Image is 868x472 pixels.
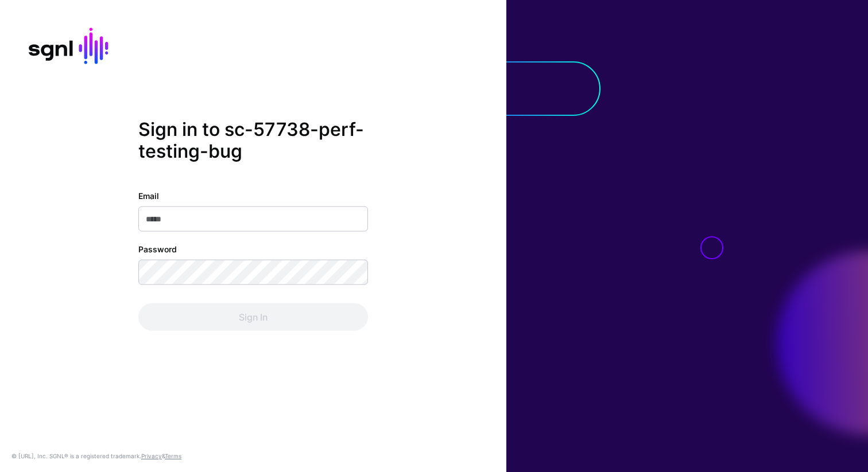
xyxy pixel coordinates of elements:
a: Terms [165,453,181,459]
label: Password [138,243,177,255]
label: Email [138,190,159,202]
h2: Sign in to sc-57738-perf-testing-bug [138,118,368,162]
a: Privacy [141,453,162,459]
div: © [URL], Inc. SGNL® is a registered trademark. & [11,451,181,461]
